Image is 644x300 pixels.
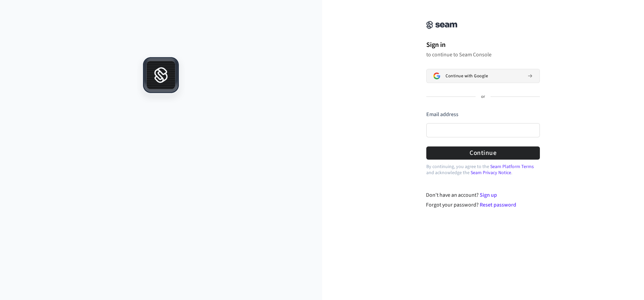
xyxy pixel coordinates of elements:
span: Continue with Google [446,73,488,79]
h1: Sign in [426,40,540,50]
p: to continue to Seam Console [426,51,540,58]
p: By continuing, you agree to the and acknowledge the . [426,164,540,176]
div: Forgot your password? [426,201,540,209]
button: Continue [426,146,540,160]
a: Seam Privacy Notice [471,169,511,176]
img: Seam Console [426,21,457,29]
a: Reset password [480,201,516,209]
img: Sign in with Google [433,73,440,79]
a: Sign up [480,191,497,199]
div: Don't have an account? [426,191,540,199]
button: Sign in with GoogleContinue with Google [426,69,540,83]
label: Email address [426,111,458,118]
a: Seam Platform Terms [490,163,534,170]
p: or [481,94,485,100]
